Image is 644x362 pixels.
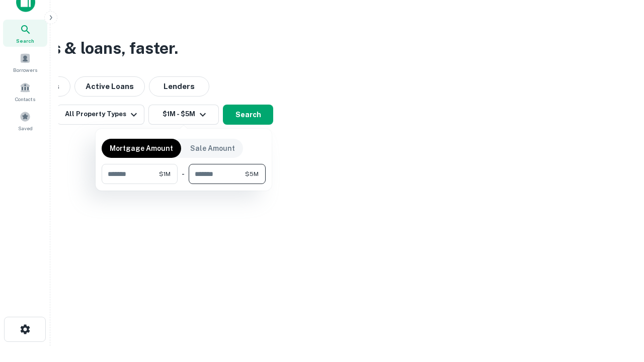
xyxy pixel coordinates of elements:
[110,143,173,154] p: Mortgage Amount
[594,282,644,330] iframe: Chat Widget
[182,164,185,184] div: -
[190,143,235,154] p: Sale Amount
[245,169,259,178] span: $5M
[159,169,171,178] span: $1M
